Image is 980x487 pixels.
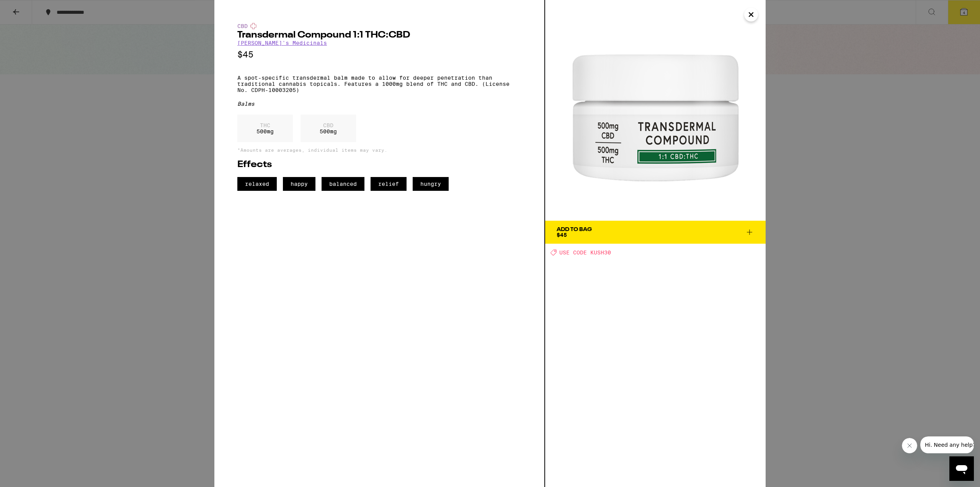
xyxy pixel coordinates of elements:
div: Balms [237,101,521,107]
button: Add To Bag$45 [545,221,766,244]
span: happy [283,177,315,191]
span: relief [371,177,407,191]
p: CBD [320,122,337,128]
img: cbdColor.svg [250,23,256,29]
div: CBD [237,23,521,29]
p: $45 [237,50,521,59]
iframe: Close message [902,438,917,453]
span: balanced [322,177,364,191]
p: A spot-specific transdermal balm made to allow for deeper penetration than traditional cannabis t... [237,75,521,93]
span: relaxed [237,177,277,191]
span: Hi. Need any help? [5,5,55,11]
h2: Transdermal Compound 1:1 THC:CBD [237,31,521,40]
p: *Amounts are averages, individual items may vary. [237,148,521,152]
button: Close [744,8,758,21]
span: $45 [557,232,567,238]
div: 500 mg [301,115,356,142]
h2: Effects [237,160,521,169]
span: hungry [413,177,449,191]
iframe: Button to launch messaging window [949,456,974,481]
p: THC [256,122,274,128]
iframe: Message from company [920,436,974,453]
span: USE CODE KUSH30 [559,249,611,256]
a: [PERSON_NAME]'s Medicinals [237,40,327,46]
div: Add To Bag [557,227,592,232]
div: 500 mg [237,115,293,142]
